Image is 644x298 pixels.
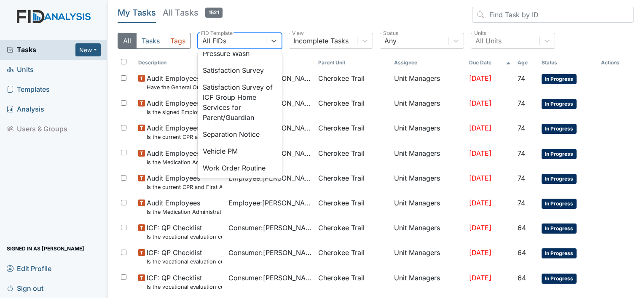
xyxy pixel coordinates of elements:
div: Any [384,36,397,46]
span: [DATE] [469,74,491,82]
span: Sign out [7,282,43,295]
th: Toggle SortBy [514,56,538,70]
span: Audit Employees Is the current CPR and First Aid Training Certificate found in the file(2 years)? [147,173,222,191]
small: Is the signed Employee Confidentiality Agreement in the file (HIPPA)? [147,108,222,116]
span: Employee : [PERSON_NAME], Shmara [228,198,312,208]
button: All [118,33,137,49]
div: Separation Notice [198,126,282,143]
th: Actions [598,56,634,70]
span: [DATE] [469,223,491,232]
span: Cherokee Trail [318,247,365,258]
span: 74 [518,199,525,207]
span: Consumer : [PERSON_NAME] [228,247,312,258]
span: In Progress [542,124,577,134]
th: Assignee [391,56,466,70]
span: Audit Employees Is the Medication Administration Test and 2 observation checklist (hire after 10/... [147,148,222,166]
span: Edit Profile [7,262,51,275]
span: Cherokee Trail [318,98,365,108]
span: [DATE] [469,124,491,132]
span: In Progress [542,99,577,109]
span: 74 [518,99,525,107]
span: Units [7,63,34,76]
td: Unit Managers [391,145,466,170]
span: Audit Employees Have the General Orientation and ICF Orientation forms been completed? [147,73,222,91]
th: Toggle SortBy [135,56,225,70]
div: All Units [475,36,502,46]
span: Audit Employees Is the current CPR and First Aid Training Certificate found in the file(2 years)? [147,123,222,141]
span: 64 [518,274,526,282]
td: Unit Managers [391,95,466,120]
span: In Progress [542,149,577,159]
small: Is the vocational evaluation current? (document the date in the comment section) [147,258,222,266]
span: 74 [518,124,525,132]
span: In Progress [542,199,577,209]
div: Satisfaction Survey [198,62,282,79]
span: [DATE] [469,274,491,282]
span: Consumer : [PERSON_NAME] [228,273,312,283]
span: Templates [7,83,50,96]
span: Cherokee Trail [318,73,365,83]
span: 74 [518,149,525,157]
small: Is the current CPR and First Aid Training Certificate found in the file(2 years)? [147,183,222,191]
small: Is the vocational evaluation current? (document the date in the comment section) [147,233,222,241]
span: [DATE] [469,99,491,107]
span: Cherokee Trail [318,123,365,133]
span: In Progress [542,248,577,258]
span: 64 [518,248,526,257]
td: Unit Managers [391,170,466,194]
span: In Progress [542,174,577,184]
span: [DATE] [469,199,491,207]
th: Toggle SortBy [466,56,514,70]
div: Written Warning [198,176,282,193]
button: Tags [165,33,191,49]
span: Cherokee Trail [318,273,365,283]
button: New [75,43,101,56]
div: Pressure Wash [198,45,282,62]
h5: My Tasks [118,7,156,19]
td: Unit Managers [391,120,466,144]
span: Consumer : [PERSON_NAME] [228,223,312,233]
small: Is the vocational evaluation current? (document the date in the comment section) [147,283,222,291]
small: Have the General Orientation and ICF Orientation forms been completed? [147,83,222,91]
span: ICF: QP Checklist Is the vocational evaluation current? (document the date in the comment section) [147,223,222,241]
div: Incomplete Tasks [293,36,349,46]
span: 74 [518,74,525,82]
span: [DATE] [469,174,491,182]
input: Find Task by ID [472,7,634,23]
span: 64 [518,223,526,232]
span: [DATE] [469,149,491,157]
td: Unit Managers [391,244,466,269]
h5: All Tasks [163,7,223,19]
span: Signed in as [PERSON_NAME] [7,242,84,255]
div: All FIDs [202,36,226,46]
small: Is the Medication Administration certificate found in the file? [147,208,222,216]
td: Unit Managers [391,70,466,95]
span: Cherokee Trail [318,173,365,183]
td: Unit Managers [391,219,466,244]
span: Audit Employees Is the Medication Administration certificate found in the file? [147,198,222,216]
div: Vehicle PM [198,143,282,160]
span: Cherokee Trail [318,148,365,158]
span: [DATE] [469,248,491,257]
span: Analysis [7,103,44,116]
span: Cherokee Trail [318,198,365,208]
span: 74 [518,174,525,182]
small: Is the current CPR and First Aid Training Certificate found in the file(2 years)? [147,133,222,141]
td: Unit Managers [391,194,466,219]
span: In Progress [542,274,577,284]
span: In Progress [542,74,577,84]
button: Tasks [136,33,165,49]
div: Work Order Routine [198,160,282,176]
span: In Progress [542,223,577,234]
span: ICF: QP Checklist Is the vocational evaluation current? (document the date in the comment section) [147,247,222,266]
th: Toggle SortBy [538,56,598,70]
div: Type filter [118,33,191,49]
td: Unit Managers [391,269,466,294]
span: ICF: QP Checklist Is the vocational evaluation current? (document the date in the comment section) [147,273,222,291]
small: Is the Medication Administration Test and 2 observation checklist (hire after 10/07) found in the... [147,158,222,166]
span: 1521 [205,8,223,18]
a: Tasks [7,45,75,55]
input: Toggle All Rows Selected [121,59,126,64]
th: Toggle SortBy [315,56,391,70]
